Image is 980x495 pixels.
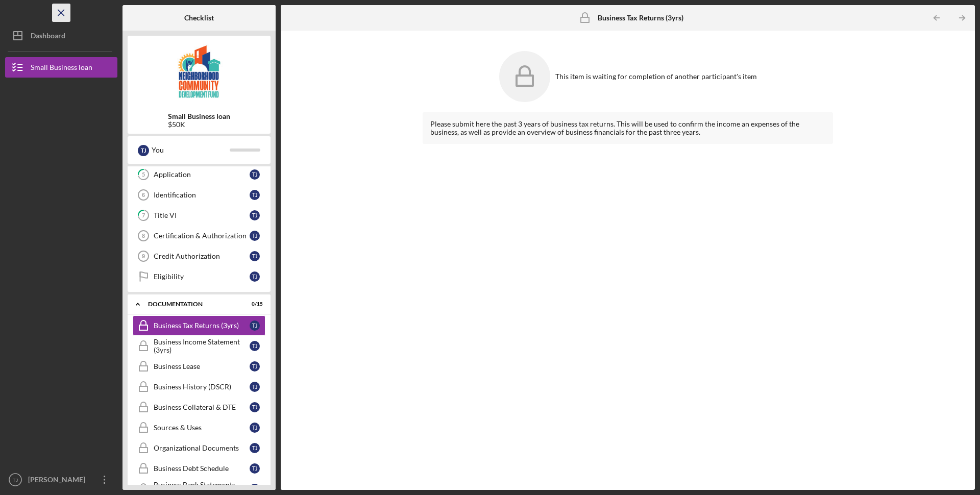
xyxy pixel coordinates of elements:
[250,382,260,392] div: T J
[142,233,145,239] tspan: 8
[148,301,237,307] div: Documentation
[133,205,265,226] a: 7Title VITJ
[154,321,250,330] div: Business Tax Returns (3yrs)
[250,443,260,453] div: T J
[133,397,265,417] a: Business Collateral & DTETJ
[128,41,271,102] img: Product logo
[154,383,250,391] div: Business History (DSCR)
[244,301,263,307] div: 0 / 15
[250,484,260,494] div: T J
[142,212,145,219] tspan: 7
[133,246,265,266] a: 9Credit AuthorizationTJ
[250,361,260,372] div: T J
[31,57,92,80] div: Small Business loan
[5,57,117,78] button: Small Business loan
[250,463,260,474] div: T J
[154,403,250,411] div: Business Collateral & DTE
[250,271,260,282] div: T J
[154,170,250,179] div: Application
[152,141,230,159] div: You
[142,253,145,259] tspan: 9
[142,192,145,198] tspan: 6
[133,417,265,438] a: Sources & UsesTJ
[154,191,250,199] div: Identification
[154,273,250,281] div: Eligibility
[430,120,825,136] div: Please submit here the past 3 years of business tax returns. This will be used to confirm the inc...
[154,252,250,260] div: Credit Authorization
[5,469,117,490] button: TJ[PERSON_NAME]
[154,424,250,432] div: Sources & Uses
[133,458,265,479] a: Business Debt ScheduleTJ
[133,356,265,377] a: Business LeaseTJ
[598,14,683,22] b: Business Tax Returns (3yrs)
[168,120,230,129] div: $50K
[133,185,265,205] a: 6IdentificationTJ
[133,226,265,246] a: 8Certification & AuthorizationTJ
[5,26,117,46] button: Dashboard
[133,377,265,397] a: Business History (DSCR)TJ
[250,402,260,412] div: T J
[250,190,260,200] div: T J
[250,320,260,331] div: T J
[154,338,250,354] div: Business Income Statement (3yrs)
[154,444,250,452] div: Organizational Documents
[250,341,260,351] div: T J
[250,210,260,220] div: T J
[154,362,250,370] div: Business Lease
[250,169,260,180] div: T J
[133,315,265,336] a: Business Tax Returns (3yrs)TJ
[133,438,265,458] a: Organizational DocumentsTJ
[168,112,230,120] b: Small Business loan
[142,171,145,178] tspan: 5
[250,251,260,261] div: T J
[26,469,92,492] div: [PERSON_NAME]
[13,477,18,483] text: TJ
[138,145,149,156] div: T J
[250,231,260,241] div: T J
[133,336,265,356] a: Business Income Statement (3yrs)TJ
[184,14,214,22] b: Checklist
[250,423,260,433] div: T J
[31,26,65,48] div: Dashboard
[154,464,250,473] div: Business Debt Schedule
[154,232,250,240] div: Certification & Authorization
[555,72,757,81] div: This item is waiting for completion of another participant's item
[133,164,265,185] a: 5ApplicationTJ
[154,211,250,219] div: Title VI
[133,266,265,287] a: EligibilityTJ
